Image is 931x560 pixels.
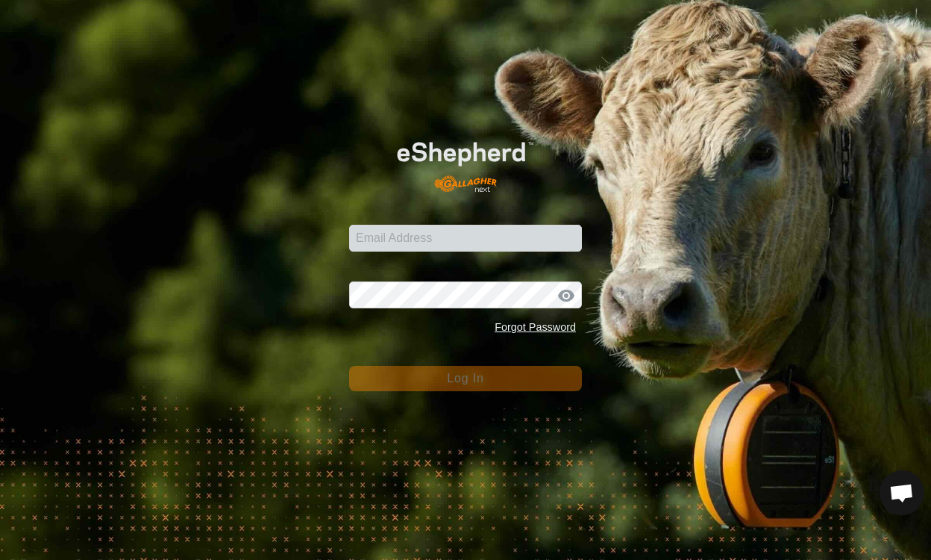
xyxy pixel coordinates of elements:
[372,122,559,202] img: E-shepherd Logo
[349,366,582,391] button: Log In
[447,372,483,385] span: Log In
[495,321,576,333] a: Forgot Password
[349,225,582,252] input: Email Address
[880,470,924,515] div: Open chat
